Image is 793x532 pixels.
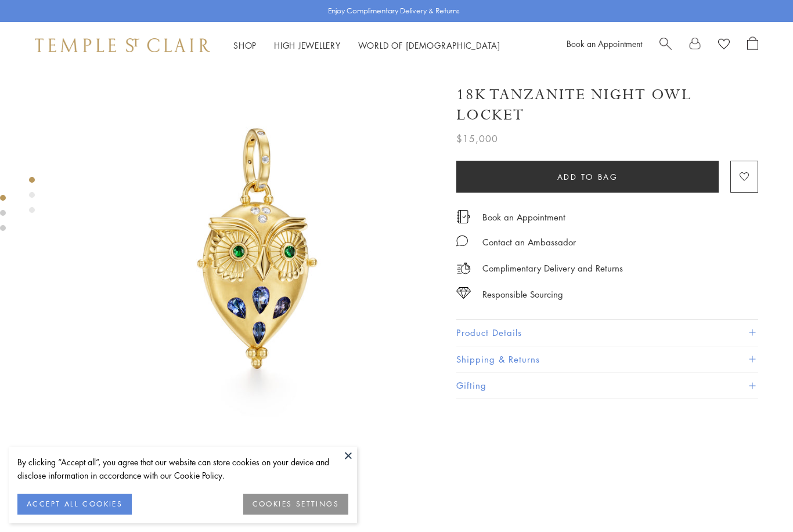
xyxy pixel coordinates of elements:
[17,494,132,515] button: ACCEPT ALL COOKIES
[35,38,210,52] img: Temple St. Clair
[233,39,257,51] a: ShopShop
[328,5,460,17] p: Enjoy Complimentary Delivery & Returns
[456,235,468,247] img: MessageIcon-01_2.svg
[456,161,719,193] button: Add to bag
[482,261,623,276] p: Complimentary Delivery and Returns
[456,261,471,276] img: icon_delivery.svg
[233,38,500,53] nav: Main navigation
[243,494,348,515] button: COOKIES SETTINGS
[456,210,470,223] img: icon_appointment.svg
[456,85,758,125] h1: 18K Tanzanite Night Owl Locket
[482,287,563,302] div: Responsible Sourcing
[557,171,618,183] span: Add to bag
[482,235,576,249] div: Contact an Ambassador
[718,37,730,54] a: View Wishlist
[456,372,758,399] button: Gifting
[29,174,35,222] div: Product gallery navigation
[735,477,781,520] iframe: Gorgias live chat messenger
[274,39,341,51] a: High JewelleryHigh Jewellery
[17,455,348,482] div: By clicking “Accept all”, you agree that our website can store cookies on your device and disclos...
[75,68,439,432] img: 18K Tanzanite Night Owl Locket
[659,37,672,54] a: Search
[482,211,565,223] a: Book an Appointment
[358,39,500,51] a: World of [DEMOGRAPHIC_DATA]World of [DEMOGRAPHIC_DATA]
[747,37,758,54] a: Open Shopping Bag
[456,287,471,299] img: icon_sourcing.svg
[567,38,642,49] a: Book an Appointment
[456,320,758,346] button: Product Details
[456,131,498,146] span: $15,000
[456,346,758,372] button: Shipping & Returns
